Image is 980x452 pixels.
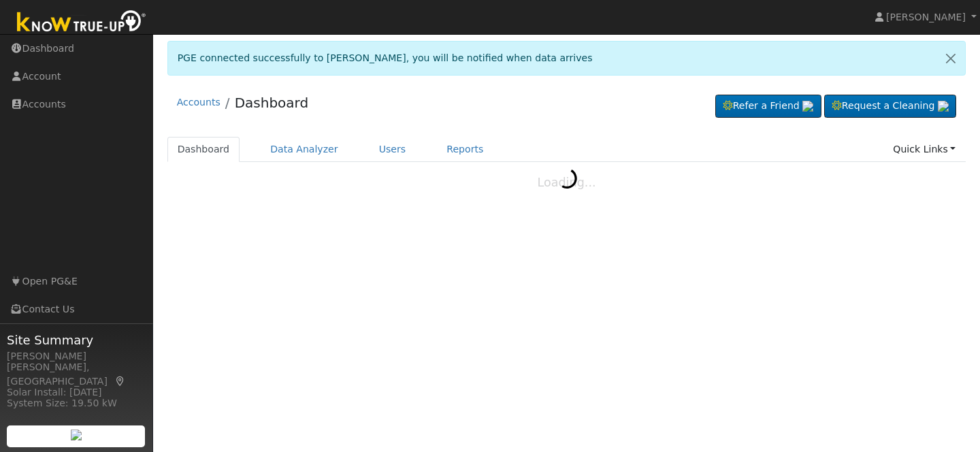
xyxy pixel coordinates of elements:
[114,376,127,387] a: Map
[7,349,146,364] div: [PERSON_NAME]
[886,12,966,22] span: [PERSON_NAME]
[369,137,416,162] a: Users
[71,430,82,440] img: retrieve
[167,41,966,76] div: PGE connected successfully to [PERSON_NAME], you will be notified when data arrives
[824,95,956,118] a: Request a Cleaning
[167,137,240,162] a: Dashboard
[260,137,348,162] a: Data Analyzer
[938,101,949,112] img: retrieve
[7,385,146,400] div: Solar Install: [DATE]
[177,97,220,108] a: Accounts
[802,101,813,112] img: retrieve
[7,360,146,389] div: [PERSON_NAME], [GEOGRAPHIC_DATA]
[715,95,821,118] a: Refer a Friend
[10,7,153,38] img: Know True-Up
[7,331,146,349] span: Site Summary
[235,95,309,111] a: Dashboard
[936,42,965,75] a: Close
[7,396,146,410] div: System Size: 19.50 kW
[883,137,966,162] a: Quick Links
[436,137,493,162] a: Reports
